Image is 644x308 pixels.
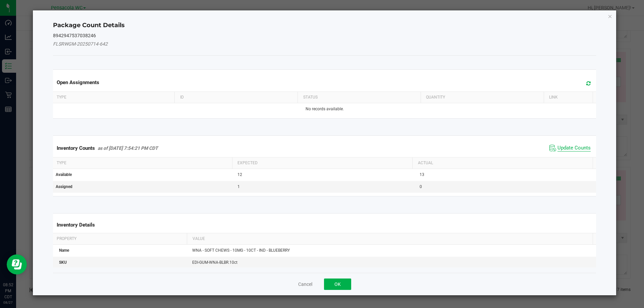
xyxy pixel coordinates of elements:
[420,172,424,177] span: 13
[53,21,596,30] h4: Package Count Details
[53,42,596,47] h5: FLSRWGM-20250714-642
[57,145,95,151] span: Inventory Counts
[193,236,205,241] span: Value
[237,172,242,177] span: 12
[237,184,240,189] span: 1
[57,236,76,241] span: Property
[303,95,318,100] span: Status
[57,95,66,100] span: Type
[180,95,184,100] span: ID
[56,172,72,177] span: Available
[426,95,445,100] span: Quantity
[298,281,312,288] button: Cancel
[57,161,66,165] span: Type
[418,161,433,165] span: Actual
[56,184,72,189] span: Assigned
[7,254,27,274] iframe: Resource center
[52,103,598,115] td: No records available.
[98,145,158,151] span: as of [DATE] 7:54:21 PM CDT
[57,222,95,228] span: Inventory Details
[59,260,67,265] span: SKU
[53,33,596,38] h5: 8942947537038246
[420,184,422,189] span: 0
[324,279,351,290] button: OK
[549,95,558,100] span: Link
[192,260,237,265] span: EDI-GUM-WNA-BLBR.10ct
[59,248,69,253] span: Name
[57,79,99,85] span: Open Assignments
[237,161,258,165] span: Expected
[192,248,290,253] span: WNA - SOFT CHEWS - 10MG - 10CT - IND - BLUEBERRY
[608,12,612,20] button: Close
[557,145,591,151] span: Update Counts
